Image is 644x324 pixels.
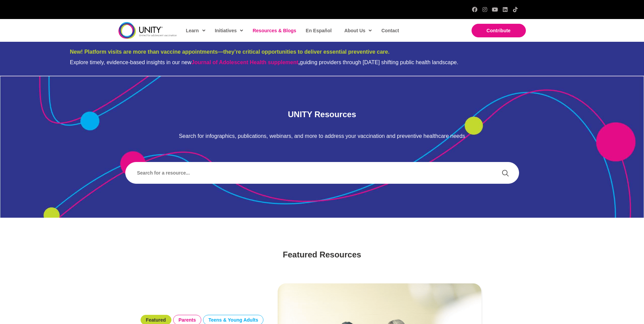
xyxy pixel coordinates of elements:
[70,59,574,66] div: Explore timely, evidence-based insights in our new guiding providers through [DATE] shifting publ...
[482,7,487,12] a: Instagram
[288,110,356,119] span: UNITY Resources
[191,59,298,65] a: Journal of Adolescent Health supplement
[502,7,508,12] a: LinkedIn
[118,22,177,39] img: unity-logo-dark
[306,28,332,33] span: En Español
[378,23,402,38] a: Contact
[146,317,166,323] a: Featured
[341,23,374,38] a: About Us
[253,28,296,33] span: Resources & Blogs
[472,7,477,12] a: Facebook
[186,25,205,36] span: Learn
[283,250,361,259] span: Featured Resources
[179,317,196,323] a: Parents
[486,28,511,33] span: Contribute
[125,133,519,140] p: Search for infographics, publications, webinars, and more to address your vaccination and prevent...
[249,23,299,38] a: Resources & Blogs
[132,165,495,181] input: Search input
[513,7,518,12] a: TikTok
[132,165,498,181] form: Search form
[492,7,498,12] a: YouTube
[70,49,390,55] span: New! Platform visits are more than vaccine appointments—they’re critical opportunities to deliver...
[381,28,399,33] span: Contact
[472,24,526,37] a: Contribute
[208,317,258,323] a: Teens & Young Adults
[302,23,334,38] a: En Español
[344,25,372,36] span: About Us
[191,59,300,65] strong: ,
[215,25,243,36] span: Initiatives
